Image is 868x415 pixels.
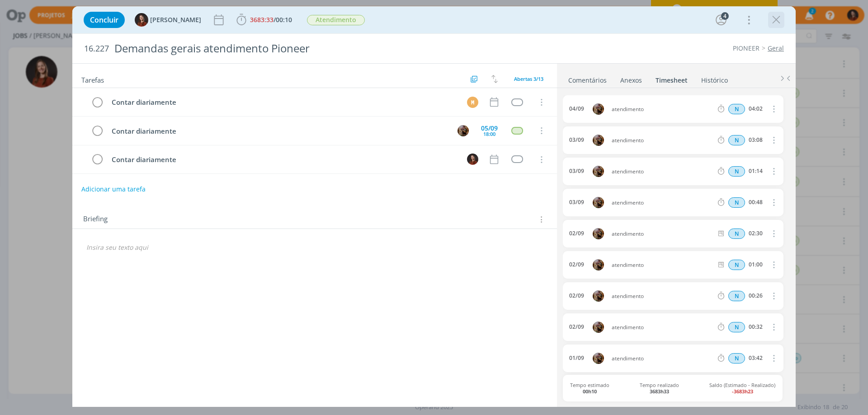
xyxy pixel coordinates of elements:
[608,262,716,268] span: atendimento
[583,388,597,395] b: 00h10
[135,13,148,27] img: M
[728,322,745,332] div: Horas normais
[728,228,745,239] div: Horas normais
[714,13,728,27] button: 4
[276,15,292,24] span: 00:10
[655,72,688,85] a: Timesheet
[84,44,109,54] span: 16.227
[593,259,604,270] img: A
[83,214,108,225] span: Briefing
[569,261,584,268] div: 02/09
[593,135,604,146] img: A
[650,388,669,395] b: 3683h33
[749,168,763,174] div: 01:14
[749,324,763,330] div: 00:32
[458,125,469,136] img: A
[307,15,365,25] span: Atendimento
[768,44,784,52] a: Geral
[491,75,498,83] img: arrow-down-up.svg
[749,199,763,205] div: 00:48
[709,382,775,394] span: Saldo (Estimado - Realizado)
[728,135,745,145] div: Horas normais
[569,168,584,174] div: 03/09
[608,356,716,361] span: atendimento
[81,74,104,84] span: Tarefas
[728,197,745,208] div: Horas normais
[728,166,745,177] span: N
[728,353,745,364] div: Horas normais
[728,353,745,364] span: N
[749,230,763,237] div: 02:30
[608,325,716,330] span: atendimento
[749,293,763,299] div: 00:26
[749,355,763,361] div: 03:42
[593,103,604,115] img: A
[728,104,745,114] div: Horas normais
[466,153,479,166] button: M
[111,37,489,60] div: Demandas gerais atendimento Pioneer
[135,13,201,27] button: M[PERSON_NAME]
[108,126,449,137] div: Contar diariamente
[569,137,584,143] div: 03/09
[456,124,470,137] button: A
[90,16,118,23] span: Concluir
[728,260,745,270] div: Horas normais
[608,107,716,112] span: atendimento
[569,293,584,299] div: 02/09
[728,291,745,301] span: N
[640,382,679,394] span: Tempo realizado
[593,228,604,239] img: A
[728,260,745,270] span: N
[274,15,276,24] span: /
[701,72,728,85] a: Histórico
[483,131,495,136] div: 18:00
[569,355,584,361] div: 01/09
[150,17,201,23] span: [PERSON_NAME]
[732,388,753,395] b: -3683h23
[728,228,745,239] span: N
[728,291,745,301] div: Horas normais
[593,197,604,208] img: A
[568,72,607,85] a: Comentários
[307,14,365,26] button: Atendimento
[108,97,458,108] div: Contar diariamente
[84,12,125,28] button: Concluir
[749,106,763,112] div: 04:02
[749,137,763,143] div: 03:08
[728,322,745,332] span: N
[608,294,716,299] span: atendimento
[620,76,642,85] div: Anexos
[728,135,745,145] span: N
[108,154,458,165] div: Contar diariamente
[481,125,498,131] div: 05/09
[466,95,479,109] button: M
[569,199,584,205] div: 03/09
[234,13,294,27] button: 3683:33/00:10
[728,166,745,177] div: Horas normais
[593,353,604,364] img: A
[467,97,478,108] div: M
[721,12,729,20] div: 4
[81,181,146,197] button: Adicionar uma tarefa
[608,169,716,174] span: atendimento
[514,75,543,82] span: Abertas 3/13
[593,166,604,177] img: A
[467,154,478,165] img: M
[593,290,604,302] img: A
[728,197,745,208] span: N
[569,106,584,112] div: 04/09
[593,322,604,333] img: A
[570,382,609,394] span: Tempo estimado
[733,44,759,52] a: PIONEER
[569,324,584,330] div: 02/09
[250,15,274,24] span: 3683:33
[728,104,745,114] span: N
[749,261,763,268] div: 01:00
[608,200,716,205] span: atendimento
[608,138,716,143] span: atendimento
[72,6,796,407] div: dialog
[608,231,716,237] span: atendimento
[569,230,584,237] div: 02/09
